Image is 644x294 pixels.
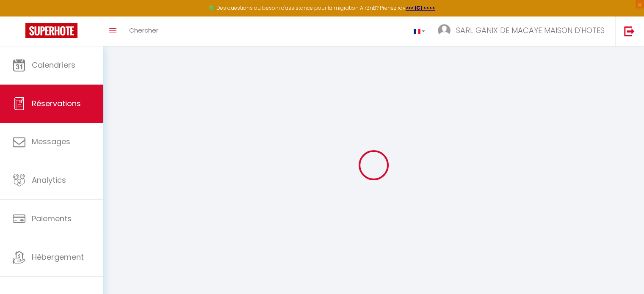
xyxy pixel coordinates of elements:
[32,213,72,224] span: Paiements
[406,4,435,11] a: >>> ICI <<<<
[32,252,84,262] span: Hébergement
[25,23,77,38] img: Super Booking
[624,26,635,36] img: logout
[456,25,605,36] span: SARL GANIX DE MACAYE MAISON D'HOTES
[32,175,66,185] span: Analytics
[123,16,165,46] a: Chercher
[32,60,75,70] span: Calendriers
[32,98,81,109] span: Réservations
[438,24,451,37] img: ...
[129,26,158,35] span: Chercher
[32,136,70,147] span: Messages
[431,16,615,46] a: ... SARL GANIX DE MACAYE MAISON D'HOTES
